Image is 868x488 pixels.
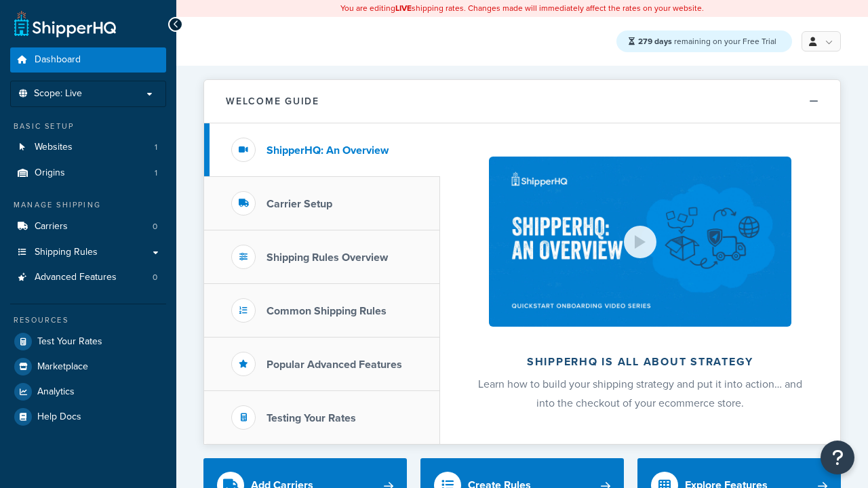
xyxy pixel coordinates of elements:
[267,251,388,264] h3: Shipping Rules Overview
[10,405,166,429] a: Help Docs
[10,380,166,404] a: Analytics
[35,142,73,153] span: Websites
[34,88,82,100] span: Scope: Live
[10,47,166,73] a: Dashboard
[37,336,102,348] span: Test Your Rates
[10,214,166,239] li: Carriers
[155,167,157,179] span: 1
[267,412,356,424] h3: Testing Your Rates
[37,386,75,398] span: Analytics
[395,2,412,14] b: LIVE
[10,135,166,160] a: Websites1
[10,265,166,290] li: Advanced Features
[10,199,166,211] div: Manage Shipping
[35,167,65,179] span: Origins
[267,305,387,317] h3: Common Shipping Rules
[10,265,166,290] a: Advanced Features0
[35,54,81,66] span: Dashboard
[10,161,166,186] li: Origins
[226,96,319,106] h2: Welcome Guide
[638,35,672,47] strong: 279 days
[267,198,332,210] h3: Carrier Setup
[478,376,802,411] span: Learn how to build your shipping strategy and put it into action… and into the checkout of your e...
[37,411,81,423] span: Help Docs
[10,240,166,265] a: Shipping Rules
[204,80,840,123] button: Welcome Guide
[638,35,776,47] span: remaining on your Free Trial
[35,221,68,232] span: Carriers
[155,142,157,153] span: 1
[153,272,157,283] span: 0
[267,359,402,371] h3: Popular Advanced Features
[821,441,854,474] button: Open Resource Center
[10,214,166,239] a: Carriers0
[153,221,157,232] span: 0
[35,247,98,258] span: Shipping Rules
[476,356,804,368] h2: ShipperHQ is all about strategy
[10,121,166,132] div: Basic Setup
[35,272,117,283] span: Advanced Features
[37,361,88,373] span: Marketplace
[10,354,166,379] a: Marketplace
[267,144,389,157] h3: ShipperHQ: An Overview
[489,157,791,327] img: ShipperHQ is all about strategy
[10,135,166,160] li: Websites
[10,161,166,186] a: Origins1
[10,314,166,326] div: Resources
[10,329,166,354] a: Test Your Rates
